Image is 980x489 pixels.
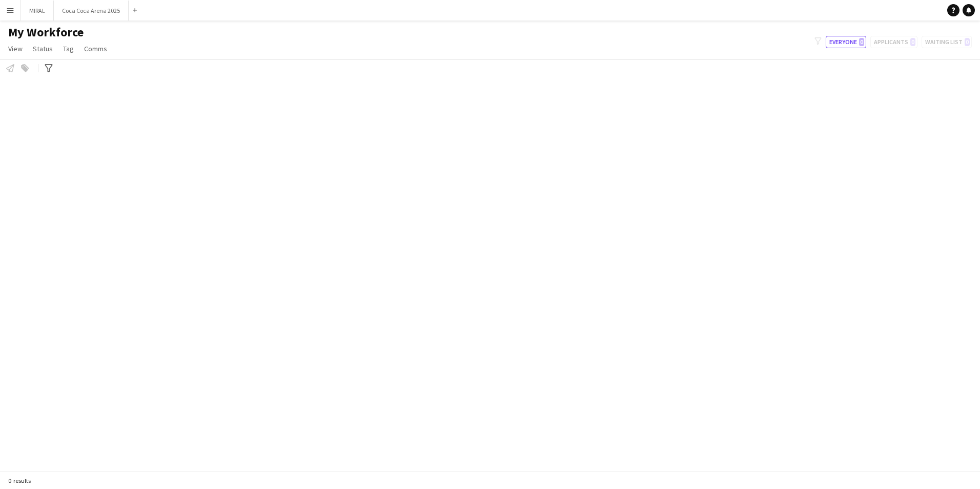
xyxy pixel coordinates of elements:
[826,36,866,48] button: Everyone0
[59,42,78,55] a: Tag
[29,42,57,55] a: Status
[859,38,864,46] span: 0
[43,62,55,74] app-action-btn: Advanced filters
[21,1,54,21] button: MIRAL
[8,25,84,40] span: My Workforce
[8,44,23,53] span: View
[54,1,129,21] button: Coca Coca Arena 2025
[4,42,27,55] a: View
[84,44,107,53] span: Comms
[33,44,53,53] span: Status
[63,44,74,53] span: Tag
[80,42,111,55] a: Comms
